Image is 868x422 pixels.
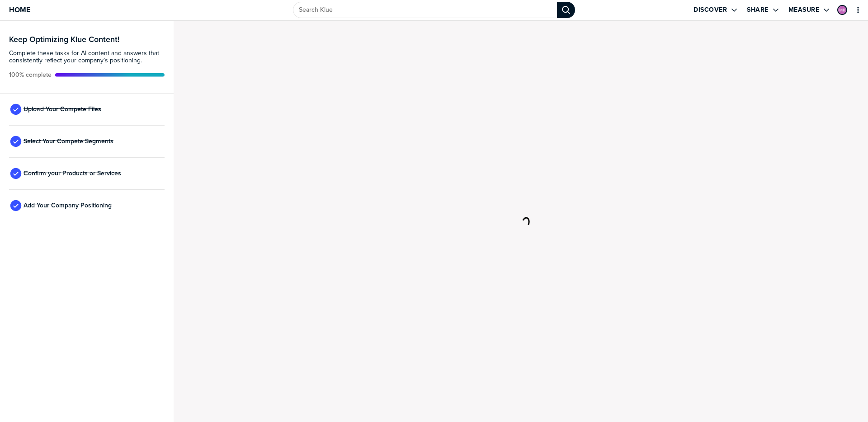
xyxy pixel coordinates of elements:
span: Home [9,6,30,14]
input: Search Klue [293,2,557,18]
label: Discover [693,6,727,14]
span: Confirm your Products or Services [24,170,121,177]
label: Measure [788,6,820,14]
span: Active [9,71,52,79]
a: Edit Profile [836,4,848,16]
span: Upload Your Compete Files [24,106,101,113]
span: Select Your Compete Segments [24,138,113,145]
span: Add Your Company Positioning [24,202,112,209]
h3: Keep Optimizing Klue Content! [9,35,165,43]
label: Share [747,6,769,14]
div: Search Klue [557,2,575,18]
img: 5c14db3c9ac0968b067014dfa164288c-sml.png [838,6,846,14]
span: Complete these tasks for AI content and answers that consistently reflect your company’s position... [9,50,165,64]
div: Mara Konrad [837,5,847,15]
